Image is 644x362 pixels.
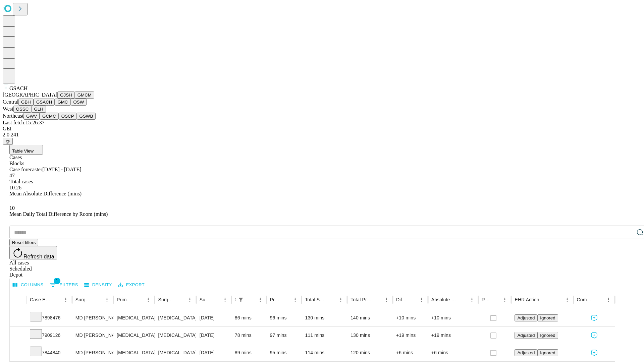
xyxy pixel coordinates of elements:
[540,333,555,338] span: Ignored
[491,295,500,304] button: Sort
[40,113,59,120] button: GCMC
[30,309,69,326] div: 7898476
[31,106,46,113] button: GLH
[75,327,110,344] div: MD [PERSON_NAME]
[351,309,389,326] div: 140 mins
[117,344,151,361] div: [MEDICAL_DATA]
[396,344,425,361] div: +6 mins
[3,120,45,125] span: Last fetch: 15:26:37
[18,99,34,106] button: GBH
[270,327,299,344] div: 97 mins
[176,295,185,304] button: Sort
[431,344,475,361] div: +6 mins
[9,239,38,246] button: Reset filters
[431,309,475,326] div: +10 mins
[372,295,382,304] button: Sort
[5,139,10,144] span: @
[336,295,345,304] button: Menu
[134,295,144,304] button: Sort
[59,113,77,120] button: OSCP
[30,327,69,344] div: 7909126
[200,344,228,361] div: [DATE]
[117,309,151,326] div: [MEDICAL_DATA]
[200,297,210,302] div: Surgery Date
[235,327,263,344] div: 78 mins
[3,92,57,98] span: [GEOGRAPHIC_DATA]
[540,315,555,320] span: Ignored
[577,297,594,302] div: Comments
[77,113,96,120] button: GSWB
[158,327,193,344] div: [MEDICAL_DATA]
[9,145,43,155] button: Table View
[13,106,32,113] button: OSSC
[256,295,265,304] button: Menu
[540,350,555,355] span: Ignored
[23,254,54,259] span: Refresh data
[9,211,108,217] span: Mean Daily Total Difference by Room (mins)
[75,297,92,302] div: Surgeon Name
[52,295,61,304] button: Sort
[9,173,15,178] span: 47
[3,138,13,145] button: @
[305,327,344,344] div: 111 mins
[270,344,299,361] div: 95 mins
[9,191,82,196] span: Mean Absolute Difference (mins)
[431,327,475,344] div: +19 mins
[158,344,193,361] div: [MEDICAL_DATA]
[158,309,193,326] div: [MEDICAL_DATA]
[235,344,263,361] div: 89 mins
[9,246,57,259] button: Refresh data
[270,309,299,326] div: 96 mins
[431,297,457,302] div: Absolute Difference
[116,280,146,290] button: Export
[158,297,175,302] div: Surgery Name
[396,297,407,302] div: Difference
[3,113,23,119] span: Northeast
[3,132,641,138] div: 2.0.241
[3,99,18,105] span: Central
[200,309,228,326] div: [DATE]
[515,314,537,321] button: Adjusted
[9,85,28,91] span: GSACH
[351,344,389,361] div: 120 mins
[30,344,69,361] div: 7844840
[270,297,281,302] div: Predicted In Room Duration
[211,295,220,304] button: Sort
[396,327,425,344] div: +19 mins
[517,350,535,355] span: Adjusted
[75,92,94,99] button: GMCM
[515,349,537,356] button: Adjusted
[9,205,15,211] span: 10
[537,332,558,339] button: Ignored
[305,297,326,302] div: Total Scheduled Duration
[71,99,87,106] button: OSW
[562,295,572,304] button: Menu
[351,297,372,302] div: Total Predicted Duration
[235,309,263,326] div: 86 mins
[75,344,110,361] div: MD [PERSON_NAME]
[537,349,558,356] button: Ignored
[200,327,228,344] div: [DATE]
[11,280,45,290] button: Select columns
[13,347,23,359] button: Expand
[93,295,102,304] button: Sort
[34,99,55,106] button: GSACH
[83,280,114,290] button: Density
[117,327,151,344] div: [MEDICAL_DATA]
[594,295,604,304] button: Sort
[13,330,23,342] button: Expand
[117,297,133,302] div: Primary Service
[185,295,195,304] button: Menu
[236,295,246,304] button: Show filters
[396,309,425,326] div: +10 mins
[408,295,417,304] button: Sort
[467,295,477,304] button: Menu
[604,295,613,304] button: Menu
[102,295,112,304] button: Menu
[144,295,153,304] button: Menu
[9,185,21,190] span: 10.26
[515,332,537,339] button: Adjusted
[9,167,42,172] span: Case forecaster
[281,295,290,304] button: Sort
[61,295,70,304] button: Menu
